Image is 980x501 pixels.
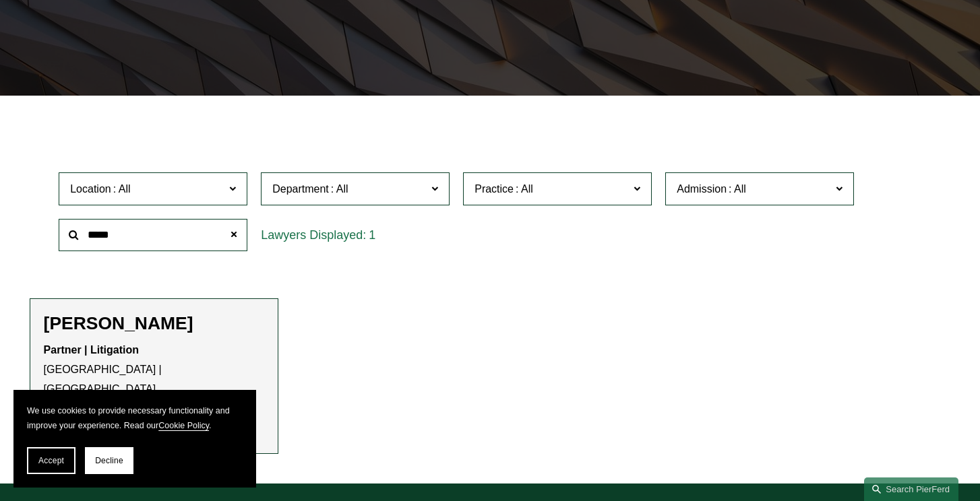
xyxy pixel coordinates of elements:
span: Practice [474,183,514,195]
span: Decline [95,456,123,465]
p: We use cookies to provide necessary functionality and improve your experience. Read our . [27,403,243,434]
button: Accept [27,447,75,474]
span: Department [272,183,329,195]
h2: [PERSON_NAME] [44,312,264,334]
a: Cookie Policy [158,421,209,430]
button: Decline [85,447,133,474]
span: 1 [369,228,375,242]
section: Cookie banner [13,390,256,488]
a: Search this site [864,477,958,501]
p: [GEOGRAPHIC_DATA] | [GEOGRAPHIC_DATA] [44,341,264,399]
span: Location [70,183,111,195]
span: Admission [677,183,727,195]
span: Accept [38,456,64,465]
strong: Partner | Litigation [44,344,139,356]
